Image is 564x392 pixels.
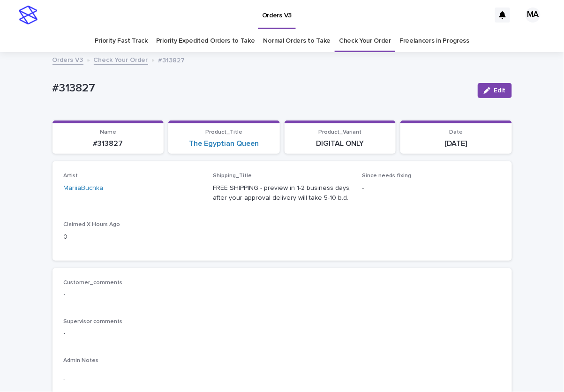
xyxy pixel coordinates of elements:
[64,183,104,193] a: MariiaBuchka
[64,374,501,384] p: -
[64,319,123,324] span: Supervisor comments
[213,183,351,203] p: FREE SHIPPING - preview in 1-2 business days, after your approval delivery will take 5-10 b.d.
[205,129,242,135] span: Product_Title
[19,6,38,24] img: stacker-logo-s-only.png
[526,8,541,23] div: MA
[100,129,116,135] span: Name
[58,139,158,148] p: #313827
[64,290,501,300] p: -
[318,129,361,135] span: Product_Variant
[263,30,331,52] a: Normal Orders to Take
[53,54,83,65] a: Orders V3
[449,129,463,135] span: Date
[64,280,123,286] span: Customer_comments
[64,173,78,179] span: Artist
[53,82,470,95] p: #313827
[406,139,506,148] p: [DATE]
[189,139,259,148] a: The Egyptian Queen
[494,87,506,94] span: Edit
[156,30,255,52] a: Priority Expedited Orders to Take
[94,54,148,65] a: Check Your Order
[64,232,202,242] p: 0
[64,358,99,363] span: Admin Notes
[158,54,185,65] p: #313827
[362,173,412,179] span: Since needs fixing
[362,183,501,193] p: -
[64,222,120,227] span: Claimed X Hours Ago
[339,30,391,52] a: Check Your Order
[64,329,501,339] p: -
[478,83,512,98] button: Edit
[213,173,252,179] span: Shipping_Title
[95,30,148,52] a: Priority Fast Track
[399,30,469,52] a: Freelancers in Progress
[290,139,391,148] p: DIGITAL ONLY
